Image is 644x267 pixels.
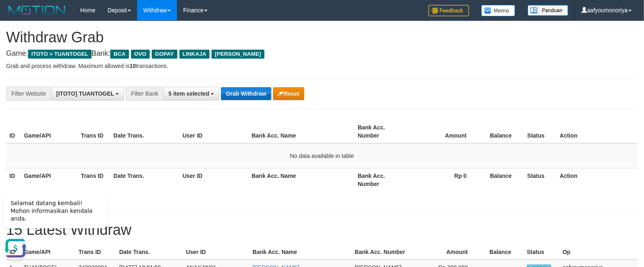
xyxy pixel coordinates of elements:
[6,120,21,143] th: ID
[415,245,480,260] th: Amount
[168,90,209,97] span: 5 item selected
[273,87,304,100] button: Reset
[110,168,179,191] th: Date Trans.
[249,245,351,260] th: Bank Acc. Name
[411,120,479,143] th: Amount
[559,245,638,260] th: Op
[179,120,249,143] th: User ID
[131,50,150,59] span: OVO
[21,120,78,143] th: Game/API
[524,245,559,260] th: Status
[6,50,638,58] h4: Game: Bank:
[116,245,183,260] th: Date Trans.
[528,5,568,16] img: panduan.png
[557,168,638,191] th: Action
[354,120,411,143] th: Bank Acc. Number
[179,50,210,59] span: LINKAJA
[354,168,411,191] th: Bank Acc. Number
[6,29,638,46] h1: Withdraw Grab
[3,49,28,73] button: Open LiveChat chat widget
[78,168,110,191] th: Trans ID
[524,120,557,143] th: Status
[411,168,479,191] th: Rp 0
[479,120,524,143] th: Balance
[126,87,163,101] div: Filter Bank
[6,4,68,16] img: MOTION_logo.png
[179,168,249,191] th: User ID
[6,168,21,191] th: ID
[51,87,124,101] button: [ITOTO] TUANTOGEL
[481,5,515,16] img: Button%20Memo.svg
[6,62,638,70] p: Grab and process withdraw. Maximum allowed is transactions.
[110,120,179,143] th: Date Trans.
[6,87,51,101] div: Filter Website
[221,87,271,100] button: Grab Withdraw
[11,13,92,35] span: Selamat datang kembali! Mohon informasikan kendala anda.
[480,245,524,260] th: Balance
[129,63,136,69] strong: 10
[78,120,110,143] th: Trans ID
[479,168,524,191] th: Balance
[110,50,129,59] span: BCA
[249,168,355,191] th: Bank Acc. Name
[212,50,264,59] span: [PERSON_NAME]
[28,50,92,59] span: ITOTO > TUANTOGEL
[557,120,638,143] th: Action
[6,222,638,238] h1: 15 Latest Withdraw
[21,168,78,191] th: Game/API
[6,143,638,169] td: No data available in table
[524,168,557,191] th: Status
[56,90,114,97] span: [ITOTO] TUANTOGEL
[183,245,249,260] th: User ID
[163,87,219,101] button: 5 item selected
[6,194,262,205] div: Showing 0 to 0 of 0 entries
[152,50,177,59] span: GOPAY
[351,245,415,260] th: Bank Acc. Number
[428,5,469,16] img: Feedback.jpg
[249,120,355,143] th: Bank Acc. Name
